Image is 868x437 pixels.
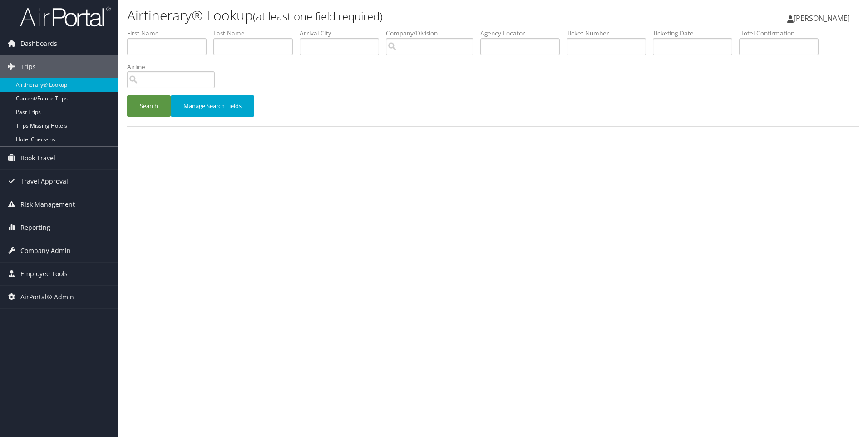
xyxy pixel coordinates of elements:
span: Risk Management [20,193,75,216]
label: Ticket Number [567,29,653,38]
label: Agency Locator [480,29,567,38]
span: [PERSON_NAME] [794,13,850,23]
label: Last Name [213,29,300,38]
span: Company Admin [20,239,71,262]
img: airportal-logo.png [20,6,111,27]
label: Company/Division [386,29,480,38]
small: (at least one field required) [253,9,383,24]
span: Travel Approval [20,170,68,193]
button: Manage Search Fields [171,95,254,117]
span: AirPortal® Admin [20,286,74,308]
label: Arrival City [300,29,386,38]
span: Employee Tools [20,263,68,285]
label: Ticketing Date [653,29,739,38]
span: Book Travel [20,147,55,169]
button: Search [127,95,171,117]
span: Reporting [20,216,50,239]
span: Trips [20,55,36,78]
label: First Name [127,29,213,38]
a: [PERSON_NAME] [787,5,859,32]
h1: Airtinerary® Lookup [127,6,615,25]
label: Hotel Confirmation [739,29,825,38]
label: Airline [127,62,222,71]
span: Dashboards [20,32,57,55]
